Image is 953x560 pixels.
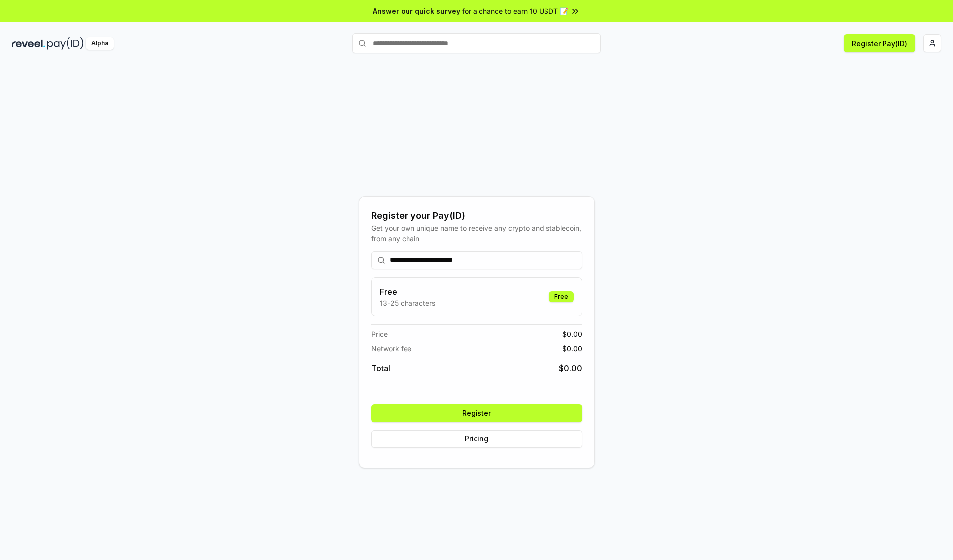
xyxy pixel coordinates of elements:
[380,298,435,308] p: 13-25 characters
[562,329,582,339] span: $ 0.00
[371,223,582,244] div: Get your own unique name to receive any crypto and stablecoin, from any chain
[47,37,84,50] img: pay_id
[559,362,582,374] span: $ 0.00
[371,430,582,448] button: Pricing
[373,6,460,16] span: Answer our quick survey
[371,404,582,422] button: Register
[12,37,45,50] img: reveel_dark
[86,37,114,50] div: Alpha
[844,34,915,52] button: Register Pay(ID)
[371,209,582,223] div: Register your Pay(ID)
[549,291,574,302] div: Free
[371,343,411,354] span: Network fee
[371,329,388,339] span: Price
[562,343,582,354] span: $ 0.00
[371,362,390,374] span: Total
[380,286,435,298] h3: Free
[462,6,568,16] span: for a chance to earn 10 USDT 📝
